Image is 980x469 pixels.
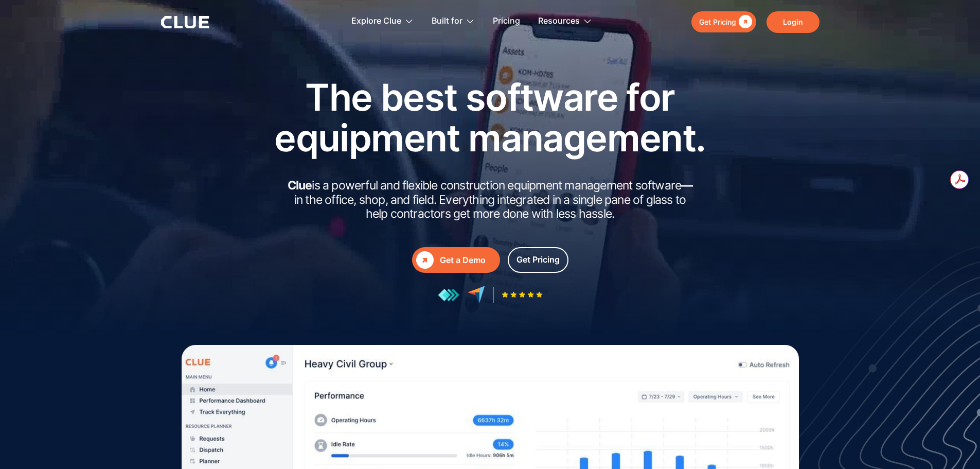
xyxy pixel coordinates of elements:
[284,179,696,221] h2: is a powerful and flexible construction equipment management software in the office, shop, and fi...
[767,11,819,33] a: Login
[681,178,692,193] strong: —
[438,288,459,302] img: reviews at getapp
[508,247,568,273] a: Get Pricing
[538,5,580,38] div: Resources
[351,5,401,38] div: Explore Clue
[502,291,543,298] img: Five-star rating icon
[351,5,414,38] div: Explore Clue
[736,15,752,28] div: 
[516,253,560,266] div: Get Pricing
[416,251,434,269] div: 
[432,5,462,38] div: Built for
[259,77,722,158] h1: The best software for equipment management.
[432,5,475,38] div: Built for
[493,5,520,38] a: Pricing
[440,254,496,267] div: Get a Demo
[538,5,592,38] div: Resources
[699,15,736,28] div: Get Pricing
[412,247,500,273] a: Get a Demo
[467,286,485,304] img: reviews at capterra
[288,178,312,193] strong: Clue
[691,11,756,32] a: Get Pricing
[929,420,980,469] iframe: Chat Widget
